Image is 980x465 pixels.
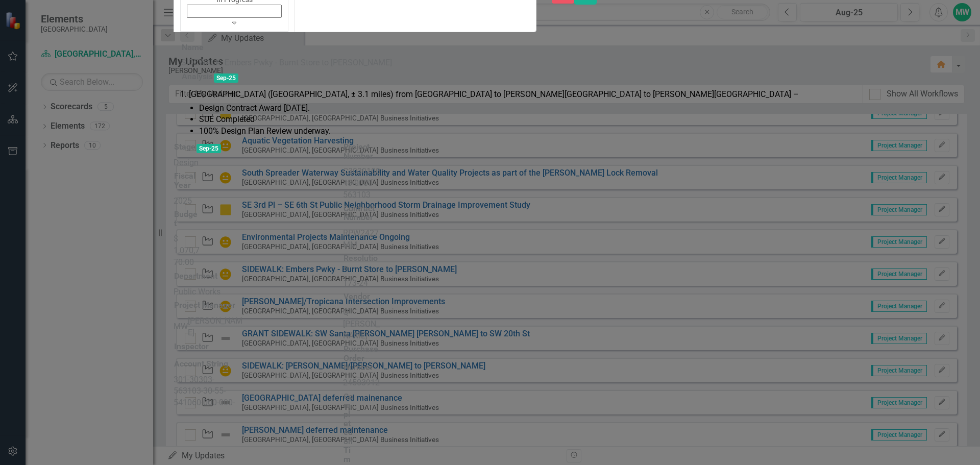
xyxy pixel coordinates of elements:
h3: Vendor [344,292,370,301]
span: Design Contract Award [DATE]. [199,103,310,113]
span: SIDEWALK: Embers Pwky - Burnt Store to [PERSON_NAME] [181,58,392,67]
span: RPW2427MM [343,228,379,250]
span: 100% Design Plan Review underway. [199,126,331,136]
h3: Project Number [344,142,382,160]
span: 173-24 [343,278,368,288]
span: Design [174,158,199,167]
span: 24503912 [343,378,380,387]
div: [PERSON_NAME] [188,315,243,339]
h3: Account String [174,359,228,369]
h3: Analysis [182,72,213,81]
span: [GEOGRAPHIC_DATA] ([GEOGRAPHIC_DATA], ± 3.1 miles) from [GEOGRAPHIC_DATA] to [PERSON_NAME][GEOGRA... [189,89,799,99]
h3: Project Manager [174,301,235,310]
h3: Budget [174,210,199,228]
h3: Inspector [174,342,209,351]
div: MW [174,321,188,333]
h3: Purchase Order Number [344,345,382,372]
h3: Resolution [344,254,382,272]
span: C303010043-0000-563103 [343,166,380,200]
span: Q [PERSON_NAME] [343,307,380,340]
span: SUE Completed [199,114,255,124]
h3: Stage [174,142,195,152]
span: Sep-25 [214,74,238,83]
h3: Contract Number [344,204,382,222]
span: 2025 [174,196,192,206]
span: $ 1,070,770.00 [174,234,200,267]
h3: Name [182,43,204,52]
span: Public Works [174,287,220,297]
h3: Department [174,272,217,281]
h3: Fiscal Year [174,172,199,189]
span: 301-30303-563103-30-55-541060-000-000- [174,375,235,408]
span: Sep-25 [197,144,221,153]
